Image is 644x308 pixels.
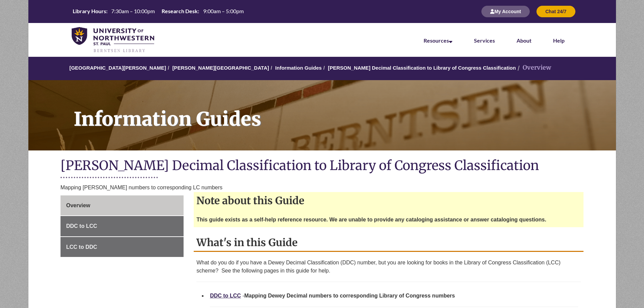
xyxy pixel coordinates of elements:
span: LCC to DDC [66,244,97,250]
th: Library Hours: [70,7,109,15]
button: Chat 24/7 [536,6,575,17]
a: [GEOGRAPHIC_DATA][PERSON_NAME] [69,65,166,71]
a: Hours Today [70,7,246,16]
h2: Note about this Guide [194,192,583,209]
a: Information Guides [28,80,616,150]
div: Guide Page Menu [61,195,184,257]
table: Hours Today [70,7,246,15]
p: What do you do if you have a Dewey Decimal Classification (DDC) number, but you are looking for b... [196,259,581,275]
button: My Account [481,6,530,17]
a: Overview [61,195,184,216]
a: DDC to LCC [61,216,184,236]
h2: What's in this Guide [194,234,583,252]
a: Chat 24/7 [536,8,575,14]
span: 7:30am – 10:00pm [111,8,155,14]
a: Services [474,37,495,44]
a: About [517,37,531,44]
th: Research Desk: [159,7,200,15]
span: Mapping [PERSON_NAME] numbers to corresponding LC numbers [61,185,222,190]
a: [PERSON_NAME][GEOGRAPHIC_DATA] [172,65,269,71]
span: 9:00am – 5:00pm [203,8,244,14]
a: LCC to DDC [61,237,184,257]
span: Overview [66,203,90,208]
a: DDC to LCC [210,293,241,299]
a: [PERSON_NAME] Decimal Classification to Library of Congress Classification [328,65,516,71]
h1: Information Guides [66,80,616,142]
a: Help [553,37,565,44]
a: Resources [424,37,452,44]
a: Information Guides [275,65,322,71]
a: My Account [481,8,530,14]
img: UNWSP Library Logo [72,27,154,53]
li: Overview [516,63,551,73]
strong: Mapping Dewey Decimal numbers to corresponding Library of Congress numbers [244,293,455,299]
h1: [PERSON_NAME] Decimal Classification to Library of Congress Classification [61,157,584,175]
span: DDC to LCC [66,223,97,229]
strong: This guide exists as a self-help reference resource. We are unable to provide any cataloging assi... [196,217,546,222]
